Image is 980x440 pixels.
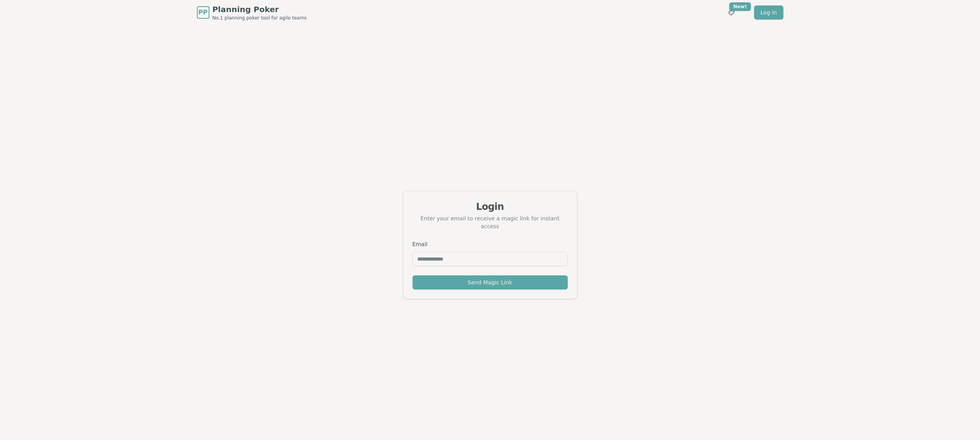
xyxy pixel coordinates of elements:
span: PP [198,8,207,17]
button: New! [725,5,739,20]
span: Planning Poker [213,4,307,15]
div: New! [729,2,751,11]
a: PPPlanning PokerNo.1 planning poker tool for agile teams [197,4,307,21]
a: Log in [754,5,783,20]
span: No.1 planning poker tool for agile teams [213,15,307,21]
div: Login [413,200,568,213]
label: Email [413,241,428,247]
div: Enter your email to receive a magic link for instant access [413,215,568,230]
button: Send Magic Link [413,275,568,289]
